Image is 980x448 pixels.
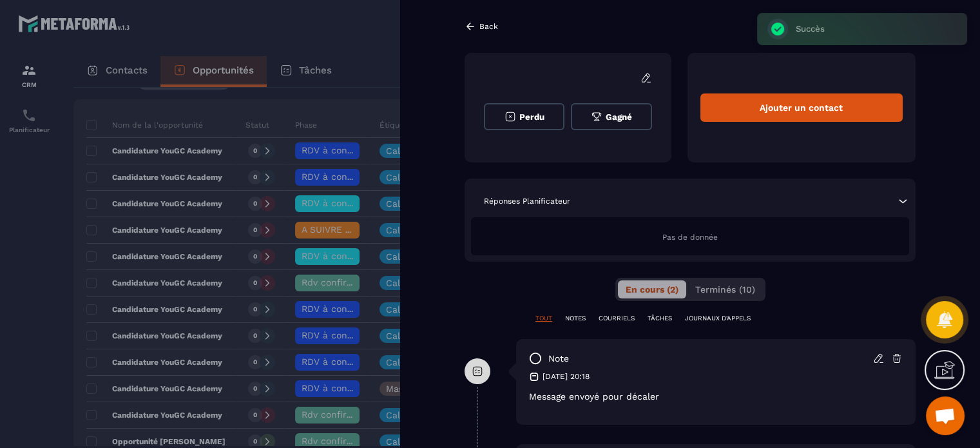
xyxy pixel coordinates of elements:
button: Gagné [571,103,651,130]
span: Perdu [519,112,544,122]
div: Ajouter un contact [700,93,903,122]
p: TÂCHES [648,314,672,323]
div: Ouvrir le chat [926,396,965,435]
p: [DATE] 20:18 [543,371,590,382]
p: note [548,353,569,365]
button: En cours (2) [618,280,686,298]
p: Réponses Planificateur [484,196,570,206]
span: Terminés (10) [695,284,755,295]
span: En cours (2) [626,284,678,295]
p: Message envoyé pour décaler [529,391,903,402]
p: TOUT [535,314,552,323]
span: Pas de donnée [662,233,718,242]
p: JOURNAUX D'APPELS [685,314,751,323]
button: Terminés (10) [687,280,763,298]
p: Back [479,22,498,31]
button: Perdu [484,103,564,130]
p: NOTES [565,314,586,323]
p: COURRIELS [599,314,635,323]
span: Gagné [606,112,632,122]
